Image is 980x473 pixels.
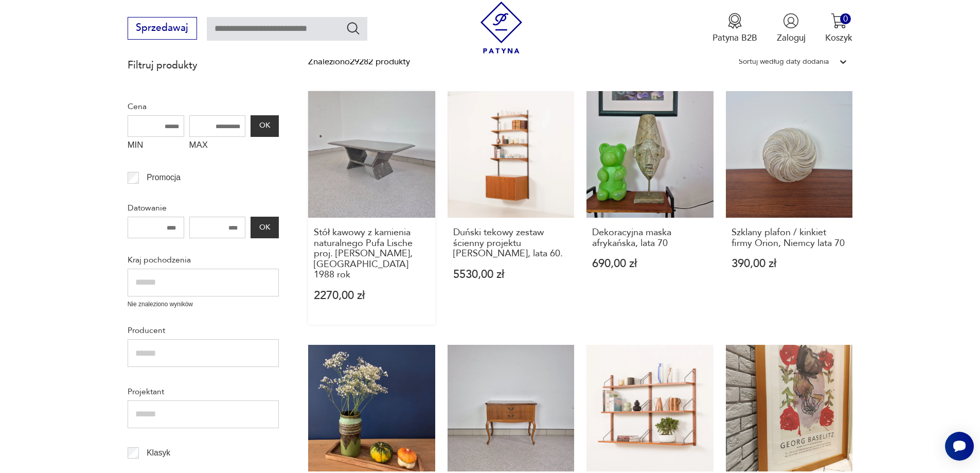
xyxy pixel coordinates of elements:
[308,91,435,325] a: Stół kawowy z kamienia naturalnego Pufa Lische proj. Hieinrich Muskat, Niemcy 1988 rokStół kawowy...
[825,32,852,44] p: Koszyk
[251,217,278,238] button: OK
[128,324,279,337] p: Producent
[346,21,361,36] button: Szukaj
[475,2,527,54] img: Patyna - sklep z meblami i dekoracjami vintage
[147,171,181,184] p: Promocja
[592,227,708,249] h3: Dekoracyjna maska afrykańska, lata 70
[783,13,799,29] img: Ikonka użytkownika
[314,290,430,301] p: 2270,00 zł
[128,100,279,113] p: Cena
[128,253,279,267] p: Kraj pochodzenia
[831,13,847,29] img: Ikona koszyka
[308,55,410,68] div: Znaleziono 29282 produkty
[128,201,279,215] p: Datowanie
[453,269,569,280] p: 5530,00 zł
[777,13,806,44] button: Zaloguj
[712,13,757,44] button: Patyna B2B
[945,432,974,461] iframe: Smartsupp widget button
[825,13,852,44] button: 0Koszyk
[128,59,279,72] p: Filtruj produkty
[777,32,806,44] p: Zaloguj
[586,91,714,325] a: Dekoracyjna maska afrykańska, lata 70Dekoracyjna maska afrykańska, lata 70690,00 zł
[732,258,847,269] p: 390,00 zł
[128,137,184,156] label: MIN
[128,25,197,33] a: Sprzedawaj
[726,91,853,325] a: Szklany plafon / kinkiet firmy Orion, Niemcy lata 70Szklany plafon / kinkiet firmy Orion, Niemcy ...
[453,227,569,259] h3: Duński tekowy zestaw ścienny projektu [PERSON_NAME], lata 60.
[147,446,170,460] p: Klasyk
[732,227,847,249] h3: Szklany plafon / kinkiet firmy Orion, Niemcy lata 70
[314,227,430,280] h3: Stół kawowy z kamienia naturalnego Pufa Lische proj. [PERSON_NAME], [GEOGRAPHIC_DATA] 1988 rok
[128,17,197,40] button: Sprzedawaj
[448,91,575,325] a: Duński tekowy zestaw ścienny projektu Kaia Kristiansena, lata 60.Duński tekowy zestaw ścienny pro...
[128,385,279,398] p: Projektant
[712,13,757,44] a: Ikona medaluPatyna B2B
[840,13,851,24] div: 0
[727,13,743,29] img: Ikona medalu
[592,258,708,269] p: 690,00 zł
[712,32,757,44] p: Patyna B2B
[739,55,829,68] div: Sortuj według daty dodania
[128,300,279,309] p: Nie znaleziono wyników
[189,137,246,156] label: MAX
[251,115,278,137] button: OK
